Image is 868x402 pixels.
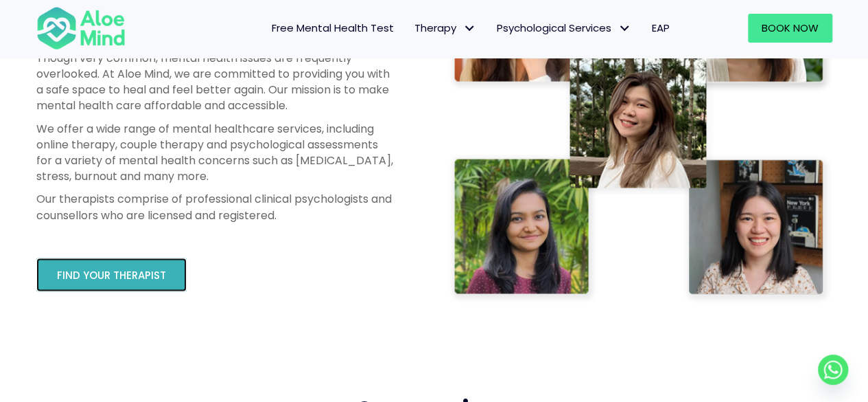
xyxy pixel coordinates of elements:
a: TherapyTherapy: submenu [404,14,486,43]
span: EAP [652,21,670,35]
p: Though very common, mental health issues are frequently overlooked. At Aloe Mind, we are committe... [36,50,393,114]
span: Find your therapist [57,268,166,282]
a: Whatsapp [818,355,848,385]
p: Our therapists comprise of professional clinical psychologists and counsellors who are licensed a... [36,191,393,223]
a: Free Mental Health Test [261,14,404,43]
span: Therapy [414,21,476,35]
span: Psychological Services [497,21,631,35]
span: Therapy: submenu [460,19,480,38]
span: Free Mental Health Test [272,21,394,35]
a: Psychological ServicesPsychological Services: submenu [486,14,642,43]
p: We offer a wide range of mental healthcare services, including online therapy, couple therapy and... [36,121,393,185]
span: Book Now [762,21,819,35]
img: Aloe mind Logo [36,5,126,51]
span: Psychological Services: submenu [615,19,635,38]
nav: Menu [143,14,680,43]
a: Find your therapist [36,258,187,291]
a: EAP [642,14,680,43]
a: Book Now [748,14,832,43]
